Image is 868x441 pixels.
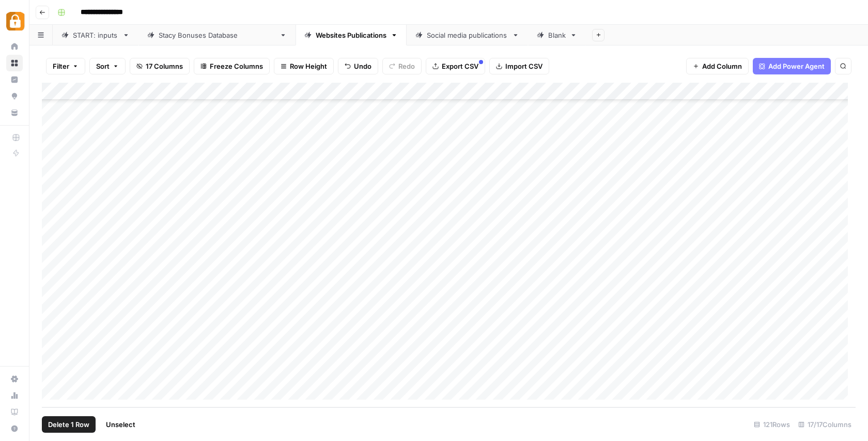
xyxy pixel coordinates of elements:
[159,30,275,40] div: [PERSON_NAME] Bonuses Database
[73,30,118,40] div: START: inputs
[6,371,23,387] a: Settings
[6,88,23,104] a: Opportunities
[316,30,386,40] div: Websites Publications
[6,71,23,88] a: Insights
[194,58,270,74] button: Freeze Columns
[106,419,135,430] span: Unselect
[753,58,831,74] button: Add Power Agent
[548,30,566,40] div: Blank
[702,61,742,71] span: Add Column
[794,416,856,433] div: 17/17 Columns
[296,25,407,45] a: Websites Publications
[42,416,96,433] button: Delete 1 Row
[354,61,371,71] span: Undo
[100,416,142,433] button: Unselect
[46,58,85,74] button: Filter
[290,61,327,71] span: Row Height
[6,38,23,55] a: Home
[398,61,415,71] span: Redo
[338,58,378,74] button: Undo
[210,61,263,71] span: Freeze Columns
[53,61,69,71] span: Filter
[138,25,296,45] a: [PERSON_NAME] Bonuses Database
[6,387,23,404] a: Usage
[427,30,508,40] div: Social media publications
[750,416,794,433] div: 121 Rows
[6,104,23,121] a: Your Data
[130,58,190,74] button: 17 Columns
[48,419,89,430] span: Delete 1 Row
[6,420,23,437] button: Help + Support
[426,58,485,74] button: Export CSV
[146,61,183,71] span: 17 Columns
[274,58,334,74] button: Row Height
[768,61,825,71] span: Add Power Agent
[505,61,542,71] span: Import CSV
[686,58,749,74] button: Add Column
[6,8,23,34] button: Workspace: Adzz
[489,58,549,74] button: Import CSV
[6,12,25,31] img: Adzz Logo
[89,58,126,74] button: Sort
[407,25,528,45] a: Social media publications
[442,61,478,71] span: Export CSV
[6,55,23,71] a: Browse
[528,25,586,45] a: Blank
[6,404,23,420] a: Learning Hub
[382,58,422,74] button: Redo
[96,61,110,71] span: Sort
[53,25,138,45] a: START: inputs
